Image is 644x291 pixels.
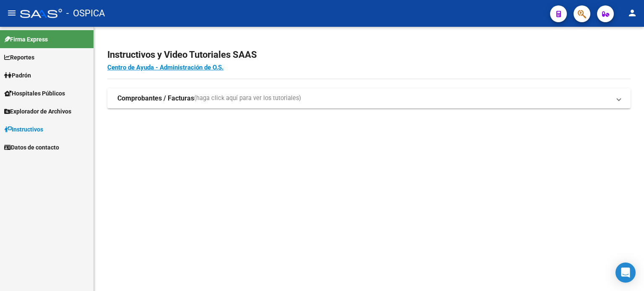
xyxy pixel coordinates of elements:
mat-expansion-panel-header: Comprobantes / Facturas(haga click aquí para ver los tutoriales) [107,88,631,108]
mat-icon: menu [7,8,17,18]
span: Instructivos [4,125,43,134]
a: Centro de Ayuda - Administración de O.S. [107,64,223,71]
h2: Instructivos y Video Tutoriales SAAS [107,47,631,63]
div: Open Intercom Messenger [615,263,636,283]
span: Explorador de Archivos [4,107,71,116]
strong: Comprobantes / Facturas [117,94,194,103]
span: Padrón [4,71,31,80]
mat-icon: person [627,8,637,18]
span: Firma Express [4,35,48,44]
span: Hospitales Públicos [4,89,65,98]
span: Reportes [4,53,34,62]
span: - OSPICA [66,4,105,23]
span: (haga click aquí para ver los tutoriales) [194,94,301,103]
span: Datos de contacto [4,143,59,152]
